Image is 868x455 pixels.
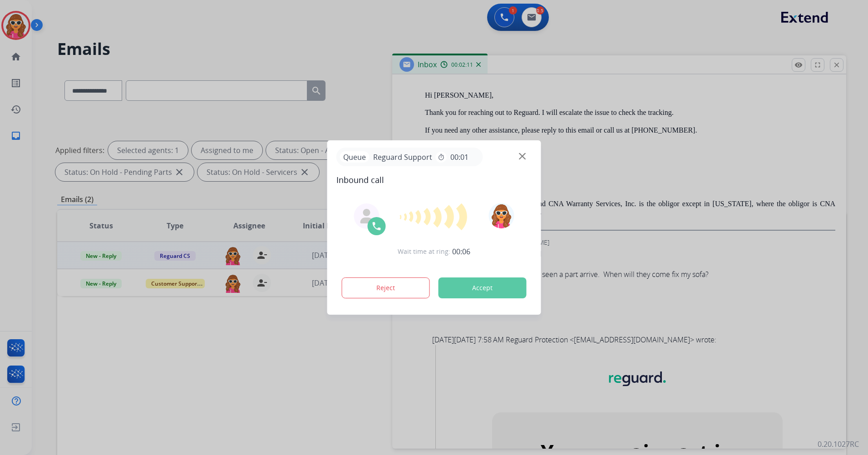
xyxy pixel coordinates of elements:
span: Inbound call [336,173,532,186]
p: Queue [340,151,370,163]
mat-icon: timer [438,153,445,161]
span: 00:06 [452,246,470,257]
img: call-icon [371,221,382,232]
span: 00:01 [450,152,469,163]
button: Accept [439,277,527,298]
span: Wait time at ring: [398,247,450,256]
button: Reject [342,277,430,298]
img: close-button [519,153,526,160]
span: Reguard Support [370,152,436,163]
img: avatar [488,203,514,228]
p: 0.20.1027RC [818,439,859,450]
img: agent-avatar [360,209,374,223]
